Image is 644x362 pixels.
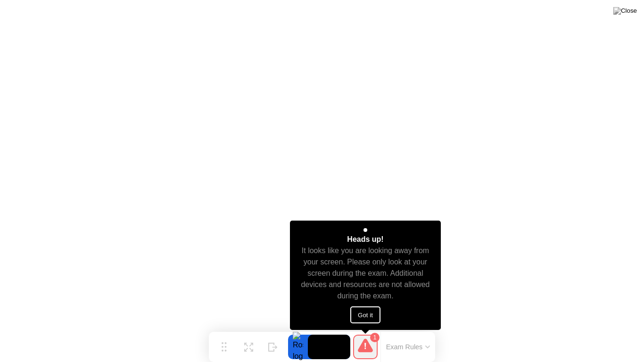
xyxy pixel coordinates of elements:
button: Got it [350,306,380,323]
button: Exam Rules [383,343,433,351]
div: It looks like you are looking away from your screen. Please only look at your screen during the e... [298,245,433,302]
div: Heads up! [347,234,383,245]
div: 1 [370,333,380,342]
img: Close [613,7,637,15]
